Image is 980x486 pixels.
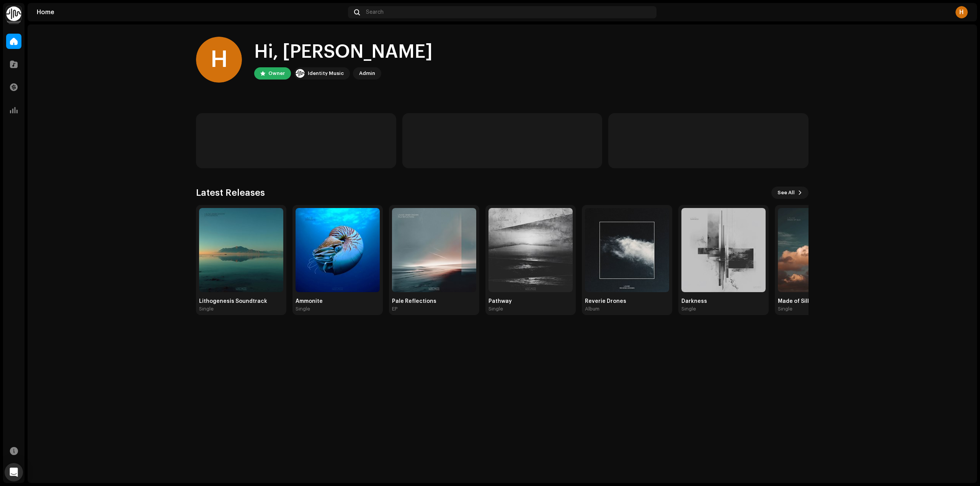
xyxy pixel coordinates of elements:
[585,208,669,292] img: afbdd57b-5cd5-4ecb-b573-7bd599ad7156
[585,298,669,304] div: Reverie Drones
[488,298,573,304] div: Pathway
[392,298,476,304] div: Pale Reflections
[681,208,766,292] img: 491562b2-fe2b-41af-b6b1-a67ee58b0e3a
[778,208,862,292] img: e7af0109-b155-4145-a057-9a8c95642c6d
[681,306,696,312] div: Single
[296,208,380,292] img: bd4b1093-2d81-4694-b878-73eb303b4d76
[296,298,380,304] div: Ammonite
[37,9,345,15] div: Home
[199,208,283,292] img: 18f37e27-bf7b-4ca0-bc2d-8d7ebac2f603
[392,306,397,312] div: EP
[778,306,792,312] div: Single
[359,69,375,78] div: Admin
[308,69,344,78] div: Identity Music
[6,6,21,21] img: 0f74c21f-6d1c-4dbc-9196-dbddad53419e
[392,208,476,292] img: cd7cdf60-cf7f-468a-8f57-4a5214e6c4bc
[199,298,283,304] div: Lithogenesis Soundtrack
[5,463,23,481] div: Open Intercom Messenger
[488,306,503,312] div: Single
[196,37,242,83] div: H
[777,185,795,200] span: See All
[196,187,265,199] h3: Latest Releases
[296,69,305,78] img: 0f74c21f-6d1c-4dbc-9196-dbddad53419e
[488,208,573,292] img: cf2abf94-9435-4f5b-a421-afbfe1801951
[254,40,433,64] div: Hi, [PERSON_NAME]
[366,9,384,15] span: Search
[778,298,862,304] div: Made of Silk
[585,306,599,312] div: Album
[296,306,310,312] div: Single
[771,187,808,199] button: See All
[681,298,766,304] div: Darkness
[955,6,968,18] div: H
[199,306,214,312] div: Single
[268,69,285,78] div: Owner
